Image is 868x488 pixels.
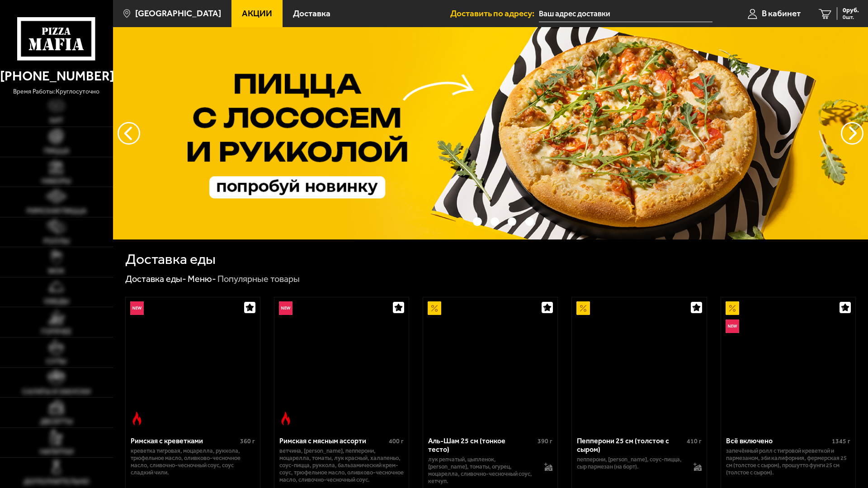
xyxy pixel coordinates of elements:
[242,9,272,18] span: Акции
[538,437,552,445] span: 390 г
[279,301,292,315] img: Новинка
[44,298,69,305] span: Обеды
[572,297,706,430] a: АкционныйПепперони 25 см (толстое с сыром)
[456,217,464,226] button: точки переключения
[525,217,534,226] button: точки переключения
[130,301,144,315] img: Новинка
[125,273,186,284] a: Доставка еды-
[428,301,441,315] img: Акционный
[240,437,255,445] span: 360 г
[40,448,73,455] span: Напитки
[274,297,409,430] a: НовинкаОстрое блюдоРимская с мясным ассорти
[721,297,855,430] a: АкционныйНовинкаВсё включено
[762,9,801,18] span: В кабинет
[389,437,404,445] span: 400 г
[491,217,499,226] button: точки переключения
[27,207,86,215] span: Римская пицца
[41,328,71,335] span: Горячее
[131,436,238,445] div: Римская с креветками
[217,273,300,285] div: Популярные товары
[832,437,850,445] span: 1345 г
[726,301,739,315] img: Акционный
[22,388,90,395] span: Салаты и закуски
[125,252,216,266] h1: Доставка еды
[48,267,65,275] span: WOK
[49,117,63,124] span: Хит
[508,217,516,226] button: точки переключения
[293,9,330,18] span: Доставка
[726,447,850,476] p: Запечённый ролл с тигровой креветкой и пармезаном, Эби Калифорния, Фермерская 25 см (толстое с сы...
[576,301,590,315] img: Акционный
[539,5,712,22] input: Ваш адрес доставки
[428,436,535,454] div: Аль-Шам 25 см (тонкое тесто)
[24,478,90,485] span: Дополнительно
[843,14,859,20] span: 0 шт.
[43,238,70,245] span: Роллы
[135,9,221,18] span: [GEOGRAPHIC_DATA]
[46,358,66,365] span: Супы
[843,7,859,14] span: 0 руб.
[841,122,863,145] button: предыдущий
[423,297,557,430] a: АкционныйАль-Шам 25 см (тонкое тесто)
[131,447,255,476] p: креветка тигровая, моцарелла, руккола, трюфельное масло, оливково-чесночное масло, сливочно-чесно...
[726,319,739,333] img: Новинка
[42,178,71,185] span: Наборы
[130,412,144,425] img: Острое блюдо
[577,456,684,470] p: пепперони, [PERSON_NAME], соус-пицца, сыр пармезан (на борт).
[44,147,69,155] span: Пицца
[577,436,684,454] div: Пепперони 25 см (толстое с сыром)
[428,456,535,485] p: лук репчатый, цыпленок, [PERSON_NAME], томаты, огурец, моцарелла, сливочно-чесночный соус, кетчуп.
[450,9,539,18] span: Доставить по адресу:
[687,437,702,445] span: 410 г
[279,447,404,483] p: ветчина, [PERSON_NAME], пепперони, моцарелла, томаты, лук красный, халапеньо, соус-пицца, руккола...
[279,436,387,445] div: Римская с мясным ассорти
[118,122,140,145] button: следующий
[726,436,830,445] div: Всё включено
[188,273,216,284] a: Меню-
[40,418,73,425] span: Десерты
[279,412,292,425] img: Острое блюдо
[473,217,481,226] button: точки переключения
[126,297,260,430] a: НовинкаОстрое блюдоРимская с креветками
